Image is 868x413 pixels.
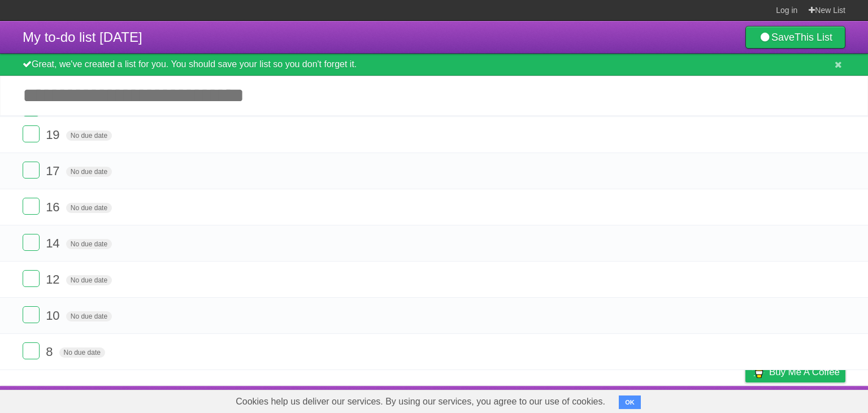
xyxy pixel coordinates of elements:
label: Done [23,306,40,323]
label: Done [23,234,40,251]
a: Terms [692,389,717,410]
span: 14 [46,236,62,250]
label: Done [23,125,40,142]
span: No due date [66,239,112,249]
a: Developers [632,389,678,410]
span: No due date [66,131,112,141]
span: Buy me a coffee [769,362,840,382]
span: No due date [66,203,112,213]
span: 17 [46,164,62,178]
span: 10 [46,308,62,323]
a: About [595,389,619,410]
label: Done [23,116,40,133]
a: Privacy [731,389,760,410]
label: Done [23,162,40,179]
img: Buy me a coffee [751,362,766,381]
span: 8 [46,345,55,359]
label: Done [23,270,40,287]
span: 16 [46,200,62,214]
span: No due date [59,347,105,358]
span: Cookies help us deliver our services. By using our services, you agree to our use of cookies. [224,390,617,413]
span: No due date [66,311,112,321]
a: Buy me a coffee [745,362,845,382]
span: 12 [46,272,62,286]
label: Done [23,342,40,359]
span: My to-do list [DATE] [23,29,142,45]
span: 19 [46,128,62,142]
span: No due date [66,167,112,177]
a: Suggest a feature [774,389,845,410]
label: Done [23,198,40,215]
button: OK [619,395,641,409]
a: SaveThis List [745,26,845,49]
b: This List [795,32,832,43]
span: No due date [66,275,112,285]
